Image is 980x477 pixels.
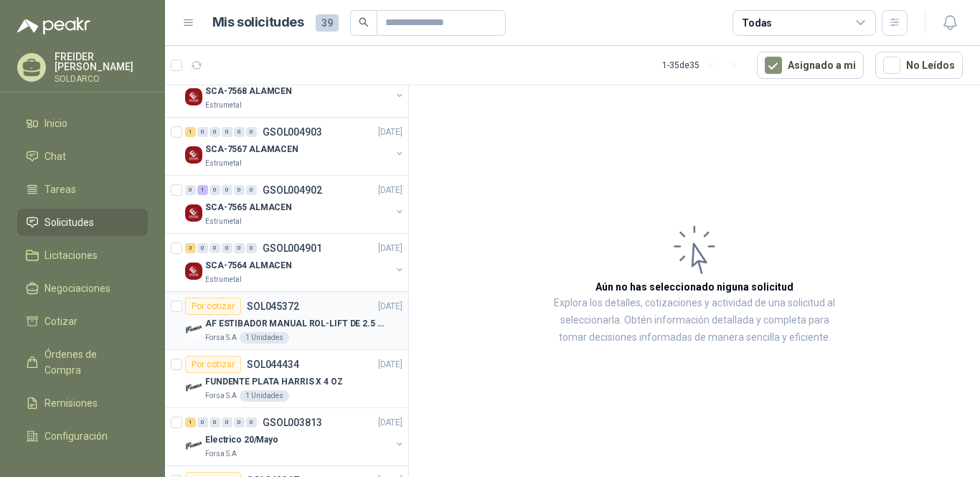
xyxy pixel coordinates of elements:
[212,12,304,33] h1: Mis solicitudes
[44,247,98,263] span: Licitaciones
[234,185,245,195] div: 0
[209,417,220,428] div: 0
[44,428,108,444] span: Configuración
[185,181,405,227] a: 0 1 0 0 0 0 GSOL004902[DATE] Company LogoSCA-7565 ALMACENEstrumetal
[44,214,94,230] span: Solicitudes
[263,185,322,195] p: GSOL004902
[44,346,134,378] span: Órdenes de Compra
[197,127,208,137] div: 0
[263,243,322,253] p: GSOL004901
[185,414,405,460] a: 1 0 0 0 0 0 GSOL003813[DATE] Company LogoElectrico 20/MayoForsa S.A
[240,390,289,402] div: 1 Unidades
[205,216,242,227] p: Estrumetal
[742,15,772,31] div: Todas
[197,185,208,195] div: 1
[875,52,963,79] button: No Leídos
[165,292,408,350] a: Por cotizarSOL045372[DATE] Company LogoAF ESTIBADOR MANUAL ROL-LIFT DE 2.5 TONForsa S.A1 Unidades
[205,332,237,344] p: Forsa S.A
[595,279,793,295] h3: Aún no has seleccionado niguna solicitud
[17,209,148,236] a: Solicitudes
[263,417,322,428] p: GSOL003813
[378,300,402,313] p: [DATE]
[185,437,202,454] img: Company Logo
[222,127,232,137] div: 0
[246,127,257,137] div: 0
[205,390,237,402] p: Forsa S.A
[662,54,745,77] div: 1 - 35 de 35
[185,127,196,137] div: 1
[44,395,98,411] span: Remisiones
[378,126,402,139] p: [DATE]
[17,176,148,203] a: Tareas
[205,100,242,111] p: Estrumetal
[222,417,232,428] div: 0
[209,127,220,137] div: 0
[757,52,864,79] button: Asignado a mi
[185,379,202,396] img: Company Logo
[185,243,196,253] div: 3
[185,204,202,222] img: Company Logo
[185,240,405,285] a: 3 0 0 0 0 0 GSOL004901[DATE] Company LogoSCA-7564 ALMACENEstrumetal
[185,263,202,280] img: Company Logo
[197,243,208,253] div: 0
[222,185,232,195] div: 0
[247,359,299,369] p: SOL044434
[205,158,242,169] p: Estrumetal
[209,243,220,253] div: 0
[185,356,241,373] div: Por cotizar
[246,417,257,428] div: 0
[17,308,148,335] a: Cotizar
[185,65,405,111] a: 4 1 0 0 0 0 GSOL004904[DATE] Company LogoSCA-7568 ALAMCENEstrumetal
[185,185,196,195] div: 0
[316,14,339,32] span: 39
[240,332,289,344] div: 1 Unidades
[552,295,837,346] p: Explora los detalles, cotizaciones y actividad de una solicitud al seleccionarla. Obtén informaci...
[234,417,245,428] div: 0
[205,85,292,98] p: SCA-7568 ALAMCEN
[359,17,369,27] span: search
[185,298,241,315] div: Por cotizar
[55,52,148,72] p: FREIDER [PERSON_NAME]
[17,389,148,417] a: Remisiones
[205,143,298,156] p: SCA-7567 ALAMACEN
[378,242,402,255] p: [DATE]
[44,280,110,296] span: Negociaciones
[185,146,202,164] img: Company Logo
[185,417,196,428] div: 1
[185,123,405,169] a: 1 0 0 0 0 0 GSOL004903[DATE] Company LogoSCA-7567 ALAMACENEstrumetal
[165,350,408,408] a: Por cotizarSOL044434[DATE] Company LogoFUNDENTE PLATA HARRIS X 4 OZForsa S.A1 Unidades
[378,358,402,372] p: [DATE]
[205,317,384,331] p: AF ESTIBADOR MANUAL ROL-LIFT DE 2.5 TON
[197,417,208,428] div: 0
[55,75,148,83] p: SOLDARCO
[185,88,202,105] img: Company Logo
[234,243,245,253] div: 0
[17,110,148,137] a: Inicio
[205,201,292,214] p: SCA-7565 ALMACEN
[185,321,202,338] img: Company Logo
[44,148,66,164] span: Chat
[17,17,90,34] img: Logo peakr
[234,127,245,137] div: 0
[205,274,242,285] p: Estrumetal
[209,185,220,195] div: 0
[246,185,257,195] div: 0
[246,243,257,253] div: 0
[205,433,278,447] p: Electrico 20/Mayo
[378,416,402,430] p: [DATE]
[44,181,76,197] span: Tareas
[17,275,148,302] a: Negociaciones
[17,242,148,269] a: Licitaciones
[247,301,299,311] p: SOL045372
[44,115,67,131] span: Inicio
[263,127,322,137] p: GSOL004903
[17,143,148,170] a: Chat
[205,375,343,389] p: FUNDENTE PLATA HARRIS X 4 OZ
[222,243,232,253] div: 0
[17,422,148,450] a: Configuración
[44,313,77,329] span: Cotizar
[378,184,402,197] p: [DATE]
[205,448,237,460] p: Forsa S.A
[17,341,148,384] a: Órdenes de Compra
[205,259,292,273] p: SCA-7564 ALMACEN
